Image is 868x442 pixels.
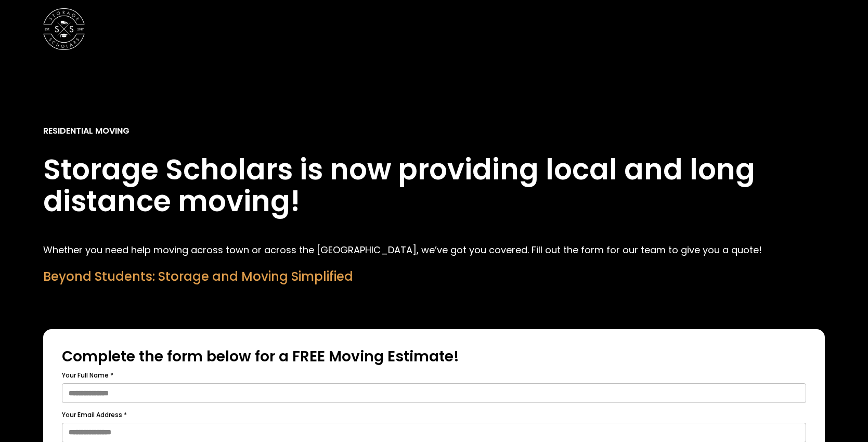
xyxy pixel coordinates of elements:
[62,370,806,381] label: Your Full Name *
[43,125,129,137] div: Residential Moving
[43,8,85,50] a: home
[62,346,806,368] div: Complete the form below for a FREE Moving Estimate!
[43,243,824,257] p: Whether you need help moving across town or across the [GEOGRAPHIC_DATA], we’ve got you covered. ...
[43,267,824,286] div: Beyond Students: Storage and Moving Simplified
[43,154,824,217] h1: Storage Scholars is now providing local and long distance moving!
[43,8,85,50] img: Storage Scholars main logo
[62,409,806,421] label: Your Email Address *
